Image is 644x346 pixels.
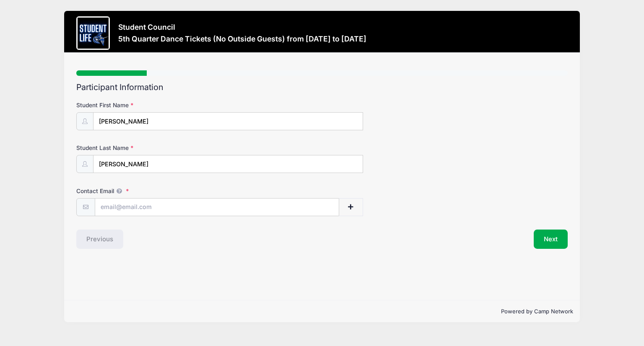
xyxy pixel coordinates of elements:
[93,112,363,130] input: Student First Name
[118,34,366,43] h3: 5th Quarter Dance Tickets (No Outside Guests) from [DATE] to [DATE]
[76,187,240,195] label: Contact Email
[76,144,240,152] label: Student Last Name
[76,101,240,109] label: Student First Name
[76,83,568,92] h2: Participant Information
[534,230,568,249] button: Next
[93,155,363,173] input: Student Last Name
[95,198,339,216] input: email@email.com
[71,307,573,316] p: Powered by Camp Network
[118,23,366,31] h3: Student Council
